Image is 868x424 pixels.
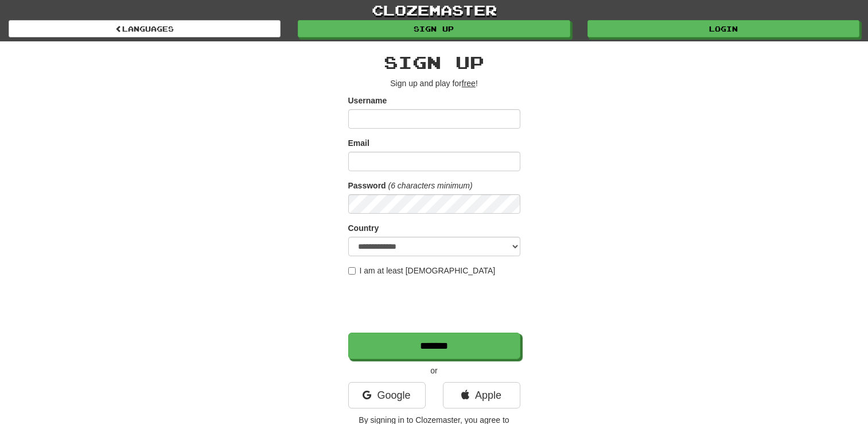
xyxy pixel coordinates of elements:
[348,137,369,149] label: Email
[388,181,473,190] em: (6 characters minimum)
[348,267,356,275] input: I am at least [DEMOGRAPHIC_DATA]
[348,265,496,276] label: I am at least [DEMOGRAPHIC_DATA]
[348,78,520,89] p: Sign up and play for !
[443,382,520,408] a: Apple
[348,282,523,327] iframe: reCAPTCHA
[348,53,520,72] h2: Sign up
[298,20,570,37] a: Sign up
[348,180,386,191] label: Password
[587,20,859,37] a: Login
[462,79,476,88] u: free
[348,95,387,106] label: Username
[348,365,520,376] p: or
[348,222,379,234] label: Country
[348,382,426,408] a: Google
[9,20,281,37] a: Languages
